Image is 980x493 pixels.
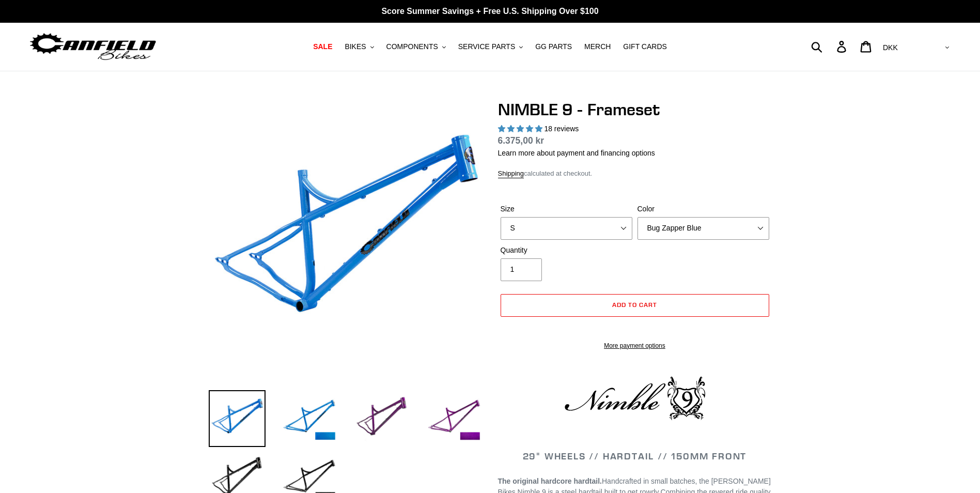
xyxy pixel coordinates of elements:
a: Shipping [498,170,524,178]
button: SERVICE PARTS [453,40,528,54]
strong: The original hardcore hardtail. [498,477,602,485]
span: 6.375,00 kr [498,135,545,146]
div: calculated at checkout. [498,168,772,179]
button: COMPONENTS [381,40,451,54]
span: 18 reviews [544,125,579,133]
a: GG PARTS [530,40,577,54]
span: 29" WHEELS // HARDTAIL // 150MM FRONT [523,450,747,462]
span: GG PARTS [535,42,572,51]
img: Load image into Gallery viewer, NIMBLE 9 - Frameset [281,390,338,447]
span: MERCH [584,42,611,51]
a: Learn more about payment and financing options [498,149,655,157]
label: Quantity [501,245,632,256]
button: Add to cart [501,294,769,317]
span: COMPONENTS [386,42,438,51]
a: GIFT CARDS [618,40,672,54]
h1: NIMBLE 9 - Frameset [498,100,772,119]
a: SALE [308,40,337,54]
span: Add to cart [612,301,657,309]
label: Size [501,204,632,214]
label: Color [637,204,769,214]
img: Load image into Gallery viewer, NIMBLE 9 - Frameset [209,390,266,447]
img: Load image into Gallery viewer, NIMBLE 9 - Frameset [426,390,483,447]
span: SALE [313,42,332,51]
span: SERVICE PARTS [458,42,515,51]
span: BIKES [345,42,366,51]
img: Load image into Gallery viewer, NIMBLE 9 - Frameset [353,390,410,447]
input: Search [817,35,843,58]
span: GIFT CARDS [623,42,667,51]
a: More payment options [501,341,769,350]
span: 4.89 stars [498,125,545,133]
button: BIKES [339,40,379,54]
img: Canfield Bikes [28,30,158,63]
a: MERCH [579,40,616,54]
